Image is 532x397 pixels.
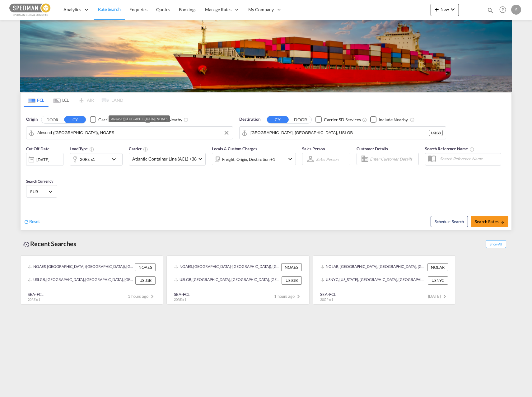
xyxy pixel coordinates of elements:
span: EUR [30,189,48,194]
span: Manage Rates [205,7,231,13]
md-icon: The selected Trucker/Carrierwill be displayed in the rate results If the rates are from another f... [143,147,148,152]
div: USLGB, Long Beach, CA, United States, North America, Americas [174,276,280,284]
input: Search by Port [37,128,230,138]
md-pagination-wrapper: Use the left and right arrow keys to navigate between tabs [24,93,123,107]
div: NOAES, Alesund (Aalesund), Norway, Northern Europe, Europe [174,263,280,271]
md-tab-item: LCL [49,93,73,107]
div: NOAES [135,263,156,271]
div: Carrier SD Services [324,117,361,123]
md-icon: icon-refresh [24,219,29,225]
span: Sales Person [302,146,325,151]
div: Origin DOOR CY Checkbox No InkUnchecked: Search for CY (Container Yard) services for all selected... [21,107,511,230]
button: DOOR [41,116,63,123]
md-icon: Unchecked: Ignores neighbouring ports when fetching rates.Checked : Includes neighbouring ports w... [410,117,415,122]
md-icon: icon-chevron-right [148,293,156,300]
md-checkbox: Checkbox No Ink [145,116,182,123]
span: Load Type [70,146,94,151]
span: 20RE x 1 [28,297,40,301]
md-checkbox: Checkbox No Ink [315,116,361,123]
md-tab-item: FCL [24,93,49,107]
span: Atlantic Container Line (ACL) +38 [132,156,197,162]
md-icon: icon-plus 400-fg [433,6,441,13]
div: SEA-FCL [174,292,190,297]
md-icon: Unchecked: Ignores neighbouring ports when fetching rates.Checked : Includes neighbouring ports w... [184,117,189,122]
div: USNYC, New York, NY, United States, North America, Americas [320,276,426,284]
span: My Company [248,7,274,13]
recent-search-card: NOLAR, [GEOGRAPHIC_DATA], [GEOGRAPHIC_DATA], [GEOGRAPHIC_DATA], [GEOGRAPHIC_DATA] NOLARUSNYC, [US... [313,255,456,305]
span: Show All [486,240,506,248]
span: Cut Off Date [26,146,49,151]
div: Help [497,4,511,16]
span: Help [497,4,508,15]
span: Search Reference Name [425,146,474,151]
div: Recent Searches [20,237,79,251]
div: USLGB [282,276,302,284]
recent-search-card: NOAES, [GEOGRAPHIC_DATA] ([GEOGRAPHIC_DATA]), [GEOGRAPHIC_DATA], [GEOGRAPHIC_DATA], [GEOGRAPHIC_D... [166,255,310,305]
button: icon-plus 400-fgNewicon-chevron-down [431,4,459,16]
md-select: Sales Person [315,155,339,164]
md-input-container: Long Beach, CA, USLGB [240,127,446,139]
span: 1 hours ago [274,294,302,299]
input: Search Reference Name [437,154,501,163]
span: Reset [29,219,40,224]
span: [DATE] [428,294,448,299]
button: CY [64,116,86,123]
span: Analytics [63,7,81,13]
div: S [511,5,521,15]
img: LCL+%26+FCL+BACKGROUND.png [20,20,512,92]
md-icon: Unchecked: Search for CY (Container Yard) services for all selected carriers.Checked : Search for... [362,117,367,122]
md-icon: icon-arrow-right [500,220,505,224]
md-icon: icon-magnify [487,7,494,14]
div: Freight Origin Destination Factory Stuffingicon-chevron-down [212,153,296,165]
span: Quotes [156,7,170,12]
div: NOAES, Alesund (Aalesund), Norway, Northern Europe, Europe [28,263,133,271]
div: USLGB [429,130,443,136]
div: USNYC [428,276,448,284]
div: SEA-FCL [320,292,336,297]
md-select: Select Currency: € EUREuro [30,187,54,196]
md-icon: icon-backup-restore [23,241,30,248]
recent-search-card: NOAES, [GEOGRAPHIC_DATA] ([GEOGRAPHIC_DATA]), [GEOGRAPHIC_DATA], [GEOGRAPHIC_DATA], [GEOGRAPHIC_D... [20,255,163,305]
div: NOLAR, Larvik, Norway, Northern Europe, Europe [320,263,426,271]
span: Locals & Custom Charges [212,146,257,151]
span: Search Rates [475,219,505,224]
div: Include Nearby [379,117,408,123]
div: USLGB, Long Beach, CA, United States, North America, Americas [28,276,134,284]
span: 20GP x 1 [320,297,333,301]
div: NOLAR [427,263,448,271]
span: Carrier [129,146,148,151]
md-icon: icon-chevron-down [110,156,121,163]
md-icon: icon-chevron-down [287,155,294,163]
div: Carrier SD Services [98,117,135,123]
div: icon-refreshReset [24,218,40,225]
div: USLGB [135,276,156,284]
span: Rate Search [98,7,121,12]
div: NOAES [281,263,302,271]
md-icon: icon-information-outline [89,147,94,152]
span: Enquiries [129,7,147,12]
div: Freight Origin Destination Factory Stuffing [222,155,275,164]
md-checkbox: Checkbox No Ink [370,116,408,123]
span: Search Currency [26,179,53,184]
div: [DATE] [26,153,63,166]
img: c12ca350ff1b11efb6b291369744d907.png [9,3,51,17]
md-icon: Your search will be saved by the below given name [469,147,474,152]
md-datepicker: Select [26,165,31,174]
span: Destination [239,116,260,123]
md-icon: icon-chevron-right [295,293,302,300]
span: Origin [26,116,37,123]
input: Search by Port [250,128,429,138]
span: 1 hours ago [128,294,156,299]
span: 20RE x 1 [174,297,186,301]
div: icon-magnify [487,7,494,16]
span: Bookings [179,7,196,12]
div: [DATE] [36,157,49,162]
md-icon: icon-chevron-right [441,293,448,300]
div: SEA-FCL [28,292,44,297]
md-icon: icon-chevron-down [449,6,456,13]
span: New [433,7,456,12]
div: 20RE x1icon-chevron-down [70,153,123,166]
button: Search Ratesicon-arrow-right [471,216,508,227]
md-input-container: Alesund (Aalesund), NOAES [26,127,233,139]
